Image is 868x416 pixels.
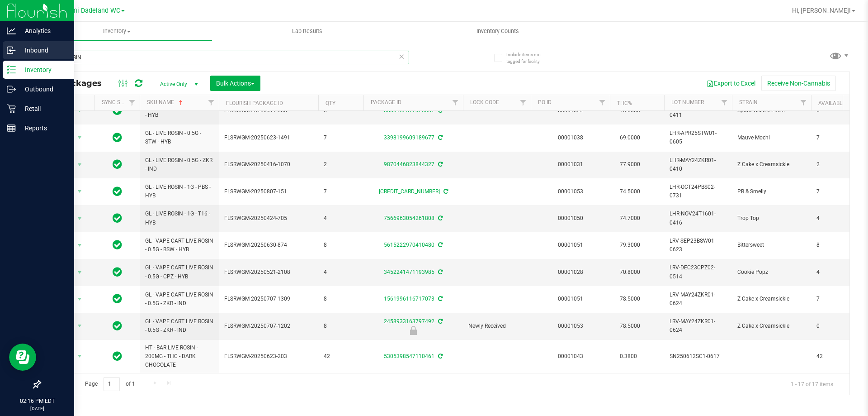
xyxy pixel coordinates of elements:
span: 0.3800 [615,350,642,363]
span: 0 [816,322,851,330]
span: GL - LIVE ROSIN - 0.5G - SGZ - HYB [145,102,213,120]
span: Include items not tagged for facility [506,51,552,65]
a: Sync Status [102,99,137,105]
span: GL - LIVE ROSIN - 1G - T16 - HYB [145,210,213,227]
span: In Sync [113,158,122,171]
span: FLSRWGM-20250707-1309 [224,295,313,303]
span: In Sync [113,131,122,144]
a: 00001053 [558,323,583,329]
inline-svg: Outbound [7,85,16,94]
span: 69.0000 [615,131,645,144]
inline-svg: Inventory [7,65,16,74]
span: 8 [324,295,358,303]
span: 7 [324,134,358,142]
input: 1 [104,377,120,391]
span: Sync from Compliance System [437,134,443,141]
iframe: Resource center [9,344,36,371]
span: LHR-APR25STW01-0605 [670,129,726,146]
span: 77.9000 [615,158,645,171]
a: 3398199609189677 [384,134,434,141]
p: 02:16 PM EDT [4,397,70,405]
span: select [74,185,85,198]
p: Reports [16,123,70,134]
span: In Sync [113,320,122,332]
a: Strain [739,99,758,105]
span: Z Cake x Creamsickle [737,295,806,303]
span: Inventory Counts [464,27,531,35]
span: LRV-MAY24ZKR01-0624 [670,291,726,308]
span: FLSRWGM-20250521-2108 [224,268,313,277]
a: Filter [125,95,140,110]
span: 4 [816,268,851,277]
span: FLSRWGM-20250807-151 [224,187,313,196]
span: 42 [816,352,851,361]
span: FLSRWGM-20250630-874 [224,241,313,249]
div: Newly Received [362,326,464,335]
span: 8 [324,241,358,249]
a: 8560152677426352 [384,107,434,114]
span: LHR-MAY24ZKR01-0410 [670,156,726,173]
span: GL - VAPE CART LIVE ROSIN - 0.5G - CPZ - HYB [145,263,213,281]
span: Sync from Compliance System [437,242,443,248]
span: 78.5000 [615,320,645,333]
span: In Sync [113,185,122,198]
span: LHR-OCT24PBS02-0731 [670,183,726,200]
span: Sync from Compliance System [437,161,443,167]
span: GL - LIVE ROSIN - 1G - PBS - HYB [145,183,213,200]
span: FLSRWGM-20250623-203 [224,352,313,361]
span: 6 [324,106,358,115]
span: Clear [398,51,405,62]
a: Inventory [22,22,212,41]
span: In Sync [113,292,122,305]
span: select [74,320,85,332]
p: Retail [16,103,70,114]
a: 00001038 [558,134,583,141]
a: Filter [796,95,811,110]
span: In Sync [113,350,122,363]
a: Inventory Counts [402,22,593,41]
span: Newly Received [468,322,525,330]
a: 00001031 [558,161,583,167]
span: All Packages [47,78,111,88]
inline-svg: Reports [7,124,16,133]
span: 4 [324,268,358,277]
inline-svg: Analytics [7,26,16,35]
span: FLSRWGM-20250623-1491 [224,134,313,142]
a: 9870446823844327 [384,161,434,167]
span: Sync from Compliance System [437,353,443,359]
span: Page of 1 [77,377,142,391]
span: LHR-NOV24T1601-0416 [670,210,726,227]
span: Sync from Compliance System [437,318,443,325]
a: 00001043 [558,353,583,359]
p: Outbound [16,84,70,95]
p: [DATE] [4,405,70,412]
span: 1 - 17 of 17 items [783,377,840,391]
span: FLSRWGM-20250416-1070 [224,160,313,169]
a: 00001050 [558,215,583,221]
a: Qty [325,100,335,106]
a: 1561996116717073 [384,296,434,302]
span: GL - VAPE CART LIVE ROSIN - 0.5G - BSW - HYB [145,237,213,254]
a: 5615222970410480 [384,242,434,248]
span: 78.5000 [615,292,645,306]
span: FLSRWGM-20250424-705 [224,214,313,223]
span: 79.3000 [615,239,645,252]
span: Sync from Compliance System [437,215,443,221]
a: Filter [204,95,219,110]
a: 5305398547110461 [384,353,434,359]
span: select [74,266,85,279]
a: SKU Name [147,99,184,105]
a: 00001028 [558,269,583,275]
p: Inventory [16,64,70,75]
span: select [74,212,85,225]
span: LRV-DEC23CPZ02-0514 [670,263,726,281]
inline-svg: Inbound [7,46,16,55]
span: 74.7000 [615,212,645,225]
span: Inventory [22,27,212,35]
span: 7 [816,295,851,303]
span: 4 [324,214,358,223]
span: Z Cake x Creamsickle [737,322,806,330]
span: HT - BAR LIVE ROSIN - 200MG - THC - DARK CHOCOLATE [145,344,213,370]
span: SN250612SC1-0617 [670,352,726,361]
span: 7 [816,134,851,142]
